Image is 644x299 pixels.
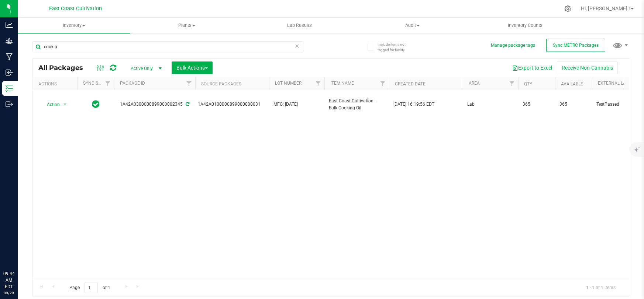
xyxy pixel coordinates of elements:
span: Lab Results [277,22,322,29]
inline-svg: Inventory [6,85,13,92]
span: 365 [523,101,551,108]
a: Filter [183,77,195,90]
inline-svg: Analytics [6,21,13,29]
iframe: Resource center [7,240,30,262]
span: [DATE] 16:19:56 EDT [393,101,434,108]
a: Inventory [18,18,130,33]
a: Available [561,81,583,87]
a: Audit [356,18,468,33]
span: MFG: [DATE] [273,101,320,108]
span: Audit [356,22,468,29]
a: Area [469,81,480,86]
a: Filter [102,77,114,90]
span: select [61,99,70,110]
span: 1 - 1 of 1 items [580,282,621,293]
span: Hi, [PERSON_NAME] ! [581,6,630,11]
a: Filter [506,77,518,90]
span: Action [40,99,60,110]
span: East Coast Cultivation - Bulk Cooking Oil [329,98,385,112]
span: East Coast Cultivation [49,6,102,12]
span: Plants [131,22,242,29]
span: Bulk Actions [176,65,208,71]
button: Sync METRC Packages [546,39,605,52]
button: Bulk Actions [172,61,213,74]
a: Inventory Counts [469,18,581,33]
span: Page of 1 [63,282,116,293]
p: 09:44 AM EDT [3,270,14,290]
inline-svg: Outbound [6,101,13,108]
span: Inventory Counts [498,22,552,29]
span: Inventory [18,22,130,29]
span: In Sync [92,99,100,109]
button: Manage package tags [491,42,535,49]
input: 1 [85,282,98,293]
a: Created Date [395,81,426,87]
div: Actions [38,81,74,87]
span: Sync METRC Packages [553,43,599,48]
th: Source Packages [195,77,269,90]
a: Lot Number [275,81,302,86]
button: Export to Excel [507,61,557,74]
inline-svg: Manufacturing [6,53,13,60]
a: Package ID [120,81,145,86]
a: Item Name [330,81,354,86]
div: Manage settings [563,5,572,12]
a: Filter [377,77,389,90]
a: Qty [524,81,532,87]
span: Sync from Compliance System [185,102,189,107]
span: Lab [467,101,514,108]
inline-svg: Grow [6,37,13,45]
span: 365 [559,101,588,108]
a: Lab Results [243,18,356,33]
input: Search Package ID, Item Name, SKU, Lot or Part Number... [32,41,303,52]
button: Receive Non-Cannabis [557,61,618,74]
a: Sync Status [83,81,111,86]
span: All Packages [38,64,90,72]
div: 1A42A0300000899000002345 [113,101,196,108]
p: 09/29 [3,290,14,296]
a: Filter [312,77,324,90]
span: Clear [295,41,300,51]
iframe: Resource center unread badge [22,239,31,248]
div: Value 1: 1A42A0100000899000000031 [198,101,267,108]
inline-svg: Inbound [6,69,13,76]
a: Plants [130,18,243,33]
span: Include items not tagged for facility [378,42,414,53]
